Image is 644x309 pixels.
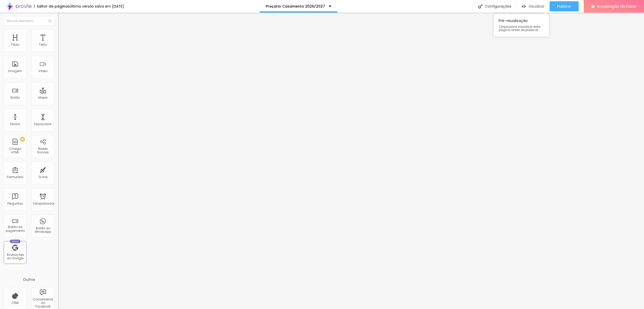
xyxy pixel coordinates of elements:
font: Preçario Casamento 2026/2027 [266,4,325,9]
input: Buscar elemento [4,16,54,25]
font: Pré-visualização [499,18,528,23]
button: Visualizar [517,1,550,11]
img: Ícone [478,4,482,9]
font: Configurações [485,4,511,9]
font: Clique para visualizar esta página antes de publicar. [499,24,540,32]
font: Perguntas [7,201,23,206]
font: Imagem [8,69,22,73]
font: Visualizar [528,4,545,9]
img: view-1.svg [522,4,526,9]
font: CRM [12,301,19,305]
font: Formulário [7,175,23,179]
font: Vídeo [38,69,47,73]
font: Mapa [38,95,47,100]
button: Publicar [550,1,579,11]
font: Espaçador [34,122,51,126]
font: Código HTML [9,147,21,154]
font: Título [11,42,19,47]
font: Temporizador [33,201,55,206]
font: Atualização do Fazer [597,4,636,9]
font: Redes Sociais [37,147,49,154]
font: Comentários do Facebook [33,297,53,309]
font: Publicar [557,4,571,9]
iframe: Editor [58,13,644,309]
font: Editor de páginas [37,4,70,9]
font: Avaliações do Google [7,252,24,260]
font: Botão [11,95,20,100]
img: Ícone [48,19,51,22]
font: Última versão salva em [DATE] [70,4,124,9]
font: Botão de pagamento [6,225,25,233]
font: Novo [12,240,19,243]
font: Outros [23,277,35,282]
font: Ícone [39,175,47,179]
font: Divisor [10,122,20,126]
font: Botão do WhatsApp [35,226,51,234]
font: Texto [39,42,47,47]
